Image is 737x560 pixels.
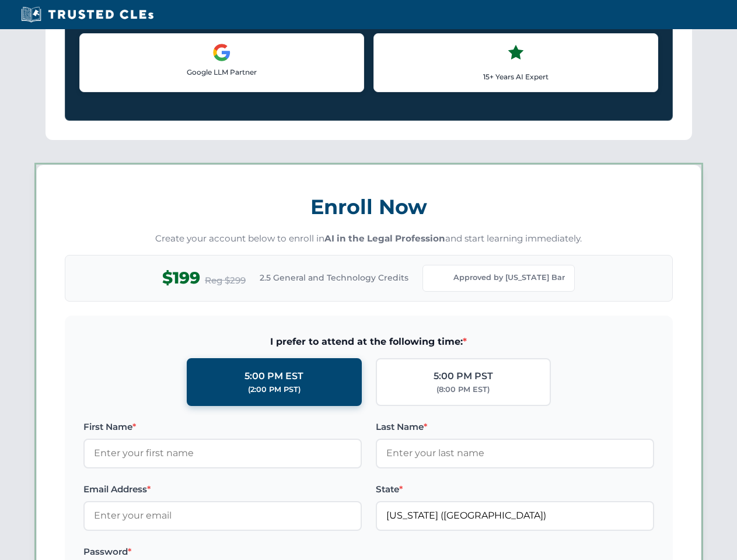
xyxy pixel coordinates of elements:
[376,501,654,530] input: Florida (FL)
[83,334,654,349] span: I prefer to attend at the following time:
[205,274,246,288] span: Reg $299
[65,232,673,246] p: Create your account below to enroll in and start learning immediately.
[18,6,157,23] img: Trusted CLEs
[83,545,362,559] label: Password
[324,233,445,244] strong: AI in the Legal Profession
[83,482,362,496] label: Email Address
[376,420,654,434] label: Last Name
[383,71,648,82] p: 15+ Years AI Expert
[83,439,362,468] input: Enter your first name
[453,272,565,283] span: Approved by [US_STATE] Bar
[436,384,490,395] div: (8:00 PM EST)
[83,420,362,434] label: First Name
[434,369,493,384] div: 5:00 PM PST
[89,66,354,78] p: Google LLM Partner
[244,369,303,384] div: 5:00 PM EST
[83,501,362,530] input: Enter your email
[376,439,654,468] input: Enter your last name
[65,188,673,225] h3: Enroll Now
[212,43,231,62] img: Google
[260,271,408,284] span: 2.5 General and Technology Credits
[432,270,449,286] img: Florida Bar
[376,482,654,496] label: State
[248,384,301,395] div: (2:00 PM PST)
[162,265,200,291] span: $199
